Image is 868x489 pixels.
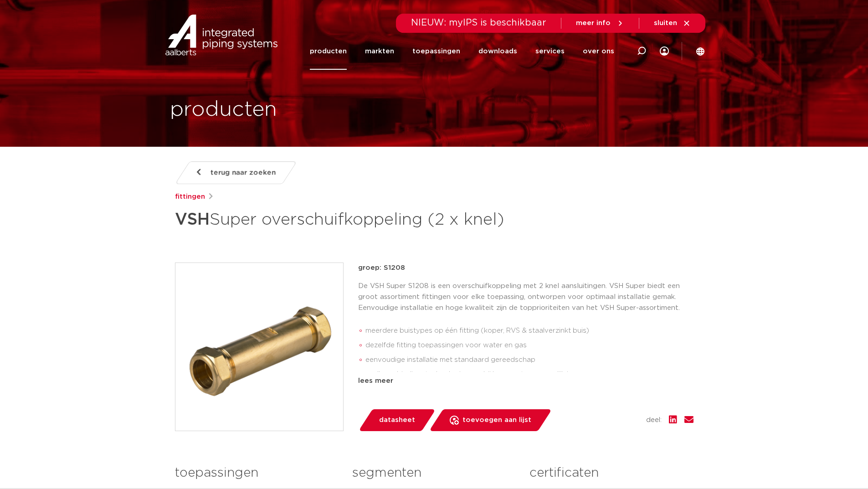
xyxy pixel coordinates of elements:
span: sluiten [654,20,677,26]
h1: producten [170,95,277,124]
span: meer info [576,20,611,26]
h3: certificaten [529,464,693,482]
span: toevoegen aan lijst [462,413,531,427]
div: lees meer [358,376,693,386]
li: snelle verbindingstechnologie waarbij her-montage mogelijk is [365,367,693,382]
span: datasheet [379,413,415,427]
p: De VSH Super S1208 is een overschuifkoppeling met 2 knel aansluitingen. VSH Super biedt een groot... [358,281,693,314]
a: producten [310,33,347,70]
p: groep: S1208 [358,263,693,273]
a: fittingen [175,191,205,202]
a: toepassingen [412,33,460,70]
a: meer info [576,19,624,27]
li: eenvoudige installatie met standaard gereedschap [365,353,693,367]
h3: toepassingen [175,464,339,482]
h1: Super overschuifkoppeling (2 x knel) [175,206,517,233]
a: over ons [583,33,614,70]
div: my IPS [660,33,669,70]
span: terug naar zoeken [211,165,276,180]
span: deel: [646,415,662,426]
li: meerdere buistypes op één fitting (koper, RVS & staalverzinkt buis) [365,324,693,338]
a: terug naar zoeken [175,161,297,184]
nav: Menu [310,33,614,70]
img: Product Image for VSH Super overschuifkoppeling (2 x knel) [175,263,343,431]
h3: segmenten [352,464,516,482]
a: sluiten [654,19,691,27]
a: datasheet [358,409,436,431]
a: services [535,33,565,70]
span: NIEUW: myIPS is beschikbaar [411,18,546,27]
a: downloads [478,33,517,70]
a: markten [365,33,394,70]
strong: VSH [175,211,210,228]
li: dezelfde fitting toepassingen voor water en gas [365,338,693,353]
